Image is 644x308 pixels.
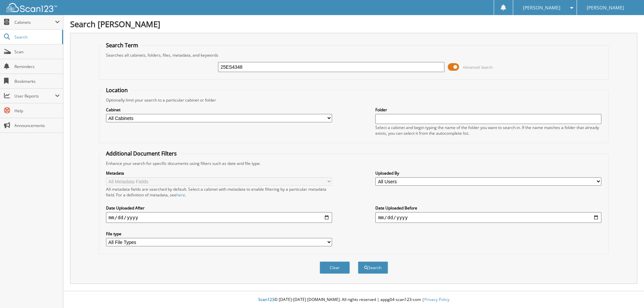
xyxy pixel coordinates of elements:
button: Search [358,261,388,274]
span: User Reports [14,93,55,99]
div: Searches all cabinets, folders, files, metadata, and keywords [103,52,605,58]
div: All metadata fields are searched by default. Select a cabinet with metadata to enable filtering b... [106,186,332,198]
span: Cabinets [14,19,55,25]
legend: Additional Document Filters [103,150,180,157]
button: Clear [320,261,350,274]
span: Help [14,108,60,114]
span: Scan [14,49,60,55]
input: end [375,212,601,223]
h1: Search [PERSON_NAME] [70,18,637,29]
img: scan123-logo-white.svg [7,3,57,12]
label: Metadata [106,170,332,176]
label: Folder [375,107,601,113]
label: Date Uploaded After [106,205,332,211]
span: Search [14,34,59,40]
legend: Location [103,86,131,94]
span: Scan123 [258,297,274,302]
span: Announcements [14,123,60,128]
label: File type [106,231,332,237]
label: Date Uploaded Before [375,205,601,211]
label: Cabinet [106,107,332,113]
div: Optionally limit your search to a particular cabinet or folder [103,97,605,103]
iframe: Chat Widget [610,276,644,308]
label: Uploaded By [375,170,601,176]
div: Select a cabinet and begin typing the name of the folder you want to search in. If the name match... [375,125,601,136]
span: [PERSON_NAME] [587,6,624,10]
legend: Search Term [103,42,142,49]
span: Bookmarks [14,78,60,84]
span: Reminders [14,64,60,69]
span: [PERSON_NAME] [523,6,560,10]
input: start [106,212,332,223]
div: Enhance your search for specific documents using filters such as date and file type. [103,161,605,166]
div: © [DATE]-[DATE] [DOMAIN_NAME]. All rights reserved | appg04-scan123-com | [63,292,644,308]
a: Privacy Policy [424,297,449,302]
span: Advanced Search [463,65,493,70]
a: here [176,192,185,198]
